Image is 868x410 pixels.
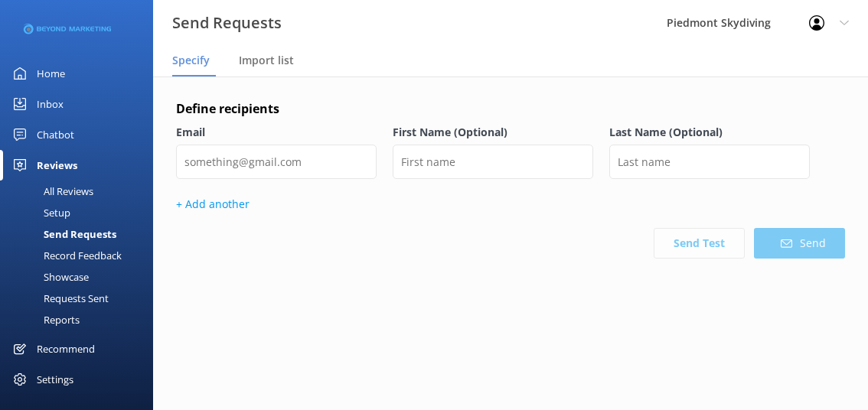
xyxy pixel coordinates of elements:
div: Record Feedback [9,245,122,266]
label: First Name (Optional) [393,124,593,141]
label: Email [176,124,377,141]
div: Reports [9,309,80,330]
div: All Reviews [9,181,93,202]
h4: Define recipients [176,99,845,119]
a: Send Requests [9,223,153,245]
img: 3-1676954853.png [23,24,111,35]
div: Inbox [37,89,64,119]
h3: Send Requests [172,11,282,35]
a: All Reviews [9,181,153,202]
div: Settings [37,364,73,395]
input: something@gmail.com [176,145,377,179]
div: Send Requests [9,223,116,245]
div: Showcase [9,266,89,288]
p: + Add another [176,196,845,213]
a: Setup [9,202,153,223]
div: Home [37,58,65,89]
div: Requests Sent [9,288,109,309]
span: Import list [239,53,294,68]
div: Recommend [37,334,95,364]
a: Reports [9,309,153,330]
span: Specify [172,53,210,68]
div: Setup [9,202,70,223]
label: Last Name (Optional) [609,124,810,141]
input: First name [393,145,593,179]
div: Chatbot [37,119,74,150]
a: Requests Sent [9,288,153,309]
input: Last name [609,145,810,179]
div: Reviews [37,150,77,181]
a: Showcase [9,266,153,288]
a: Record Feedback [9,245,153,266]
